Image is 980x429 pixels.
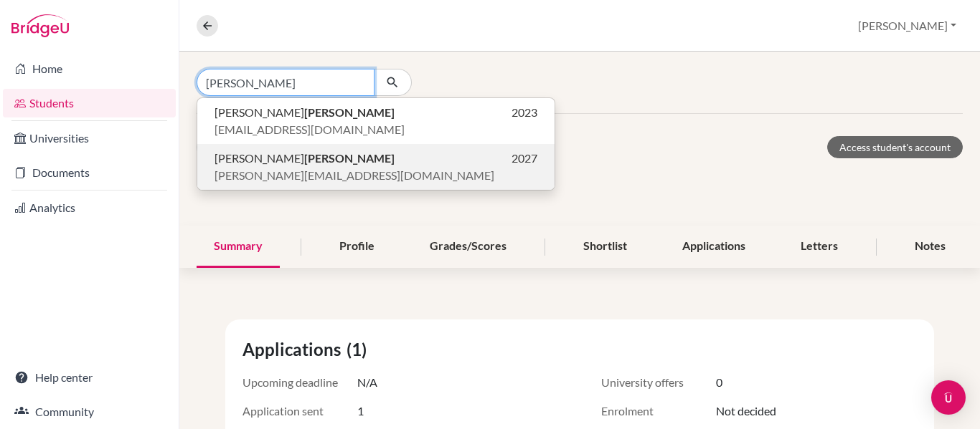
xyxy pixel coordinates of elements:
[3,363,176,392] a: Help center
[11,14,69,37] img: Bridge-U
[512,104,537,121] span: 2023
[197,98,555,144] button: [PERSON_NAME][PERSON_NAME]2023[EMAIL_ADDRESS][DOMAIN_NAME]
[716,403,776,420] span: Not decided
[827,136,963,158] a: Access student's account
[357,403,364,420] span: 1
[601,403,716,420] span: Enrolment
[197,226,280,268] div: Summary
[601,374,716,391] span: University offers
[897,226,963,268] div: Notes
[665,226,763,268] div: Applications
[931,380,966,415] div: Open Intercom Messenger
[783,226,855,268] div: Letters
[242,337,347,362] span: Applications
[242,374,357,391] span: Upcoming deadline
[242,403,357,420] span: Application sent
[3,397,176,426] a: Community
[347,337,372,362] span: (1)
[716,374,722,391] span: 0
[197,69,374,96] input: Find student by name...
[215,104,395,121] span: [PERSON_NAME]
[197,144,555,190] button: [PERSON_NAME][PERSON_NAME]2027[PERSON_NAME][EMAIL_ADDRESS][DOMAIN_NAME]
[3,158,176,187] a: Documents
[357,374,377,391] span: N/A
[215,167,494,184] span: [PERSON_NAME][EMAIL_ADDRESS][DOMAIN_NAME]
[215,150,395,167] span: [PERSON_NAME]
[3,89,176,117] a: Students
[512,150,537,167] span: 2027
[322,226,392,268] div: Profile
[3,124,176,153] a: Universities
[304,151,395,165] b: [PERSON_NAME]
[566,226,644,268] div: Shortlist
[3,193,176,222] a: Analytics
[3,54,176,83] a: Home
[413,226,524,268] div: Grades/Scores
[215,121,405,138] span: [EMAIL_ADDRESS][DOMAIN_NAME]
[852,12,963,39] button: [PERSON_NAME]
[304,105,395,119] b: [PERSON_NAME]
